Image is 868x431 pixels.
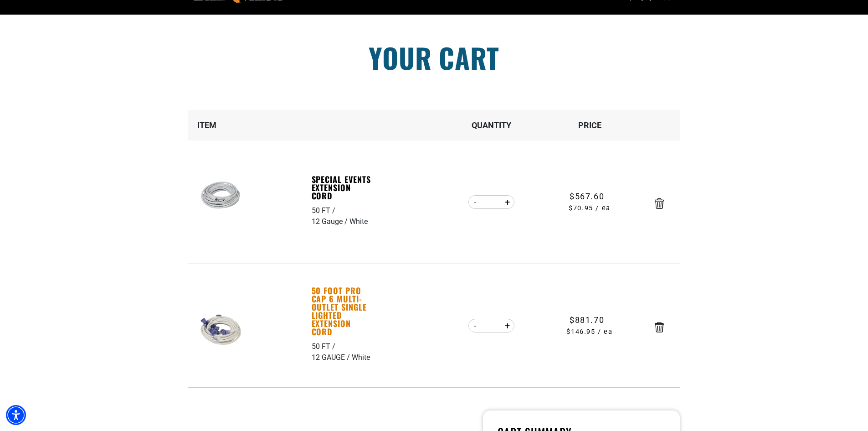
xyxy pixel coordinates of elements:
div: 12 GAUGE [312,352,352,363]
a: Remove Special Events Extension Cord - 50 FT / 12 Gauge / White [655,200,664,207]
div: White [352,352,370,363]
div: White [349,216,368,227]
div: 50 FT [312,341,337,352]
a: 50 Foot Pro Cap 6 Multi-Outlet Single Lighted Extension Cord [312,286,375,336]
div: 12 Gauge [312,216,349,227]
span: $70.95 / ea [541,203,638,213]
div: 50 FT [312,205,337,216]
h1: Your cart [181,44,687,71]
th: Price [540,110,639,140]
img: white [192,301,249,358]
a: Remove 50 Foot Pro Cap 6 Multi-Outlet Single Lighted Extension Cord - 50 FT / 12 GAUGE / White [655,324,664,330]
a: Special Events Extension Cord [312,175,375,200]
th: Quantity [442,110,540,140]
span: $881.70 [570,314,604,326]
input: Quantity for Special Events Extension Cord [483,194,500,210]
span: $567.60 [570,190,604,203]
input: Quantity for 50 Foot Pro Cap 6 Multi-Outlet Single Lighted Extension Cord [483,318,500,333]
div: Accessibility Menu [6,405,26,425]
th: Item [188,110,311,140]
img: white [192,177,249,218]
span: $146.95 / ea [541,327,638,337]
